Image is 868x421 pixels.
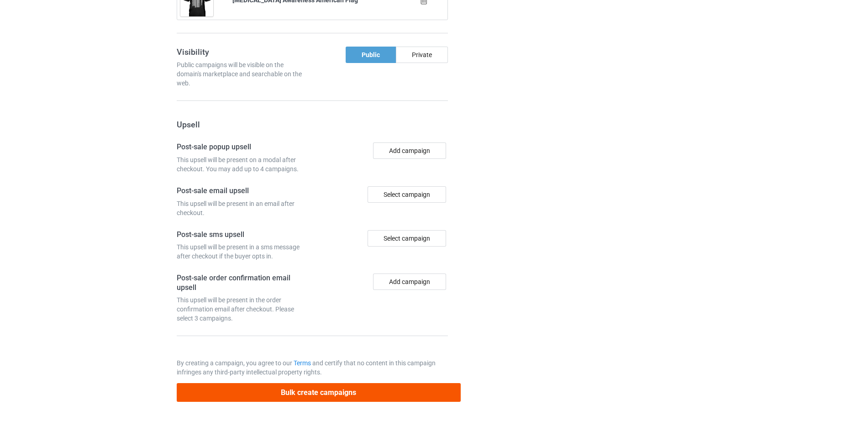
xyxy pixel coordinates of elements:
div: Private [396,47,448,63]
h4: Post-sale sms upsell [177,230,309,240]
button: Bulk create campaigns [177,383,461,402]
button: Add campaign [373,142,446,159]
h4: Post-sale email upsell [177,186,309,196]
div: This upsell will be present in the order confirmation email after checkout. Please select 3 campa... [177,295,309,323]
div: This upsell will be present in a sms message after checkout if the buyer opts in. [177,242,309,261]
button: Add campaign [373,274,446,290]
div: Select campaign [368,186,446,203]
h3: Upsell [177,119,448,130]
a: Terms [294,359,311,367]
div: Public campaigns will be visible on the domain's marketplace and searchable on the web. [177,60,309,88]
h4: Post-sale popup upsell [177,142,309,152]
div: Public [346,47,396,63]
div: Select campaign [368,230,446,247]
h3: Visibility [177,47,309,57]
div: This upsell will be present in an email after checkout. [177,199,309,217]
p: By creating a campaign, you agree to our and certify that no content in this campaign infringes a... [177,358,448,377]
div: This upsell will be present on a modal after checkout. You may add up to 4 campaigns. [177,155,309,174]
h4: Post-sale order confirmation email upsell [177,274,309,292]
